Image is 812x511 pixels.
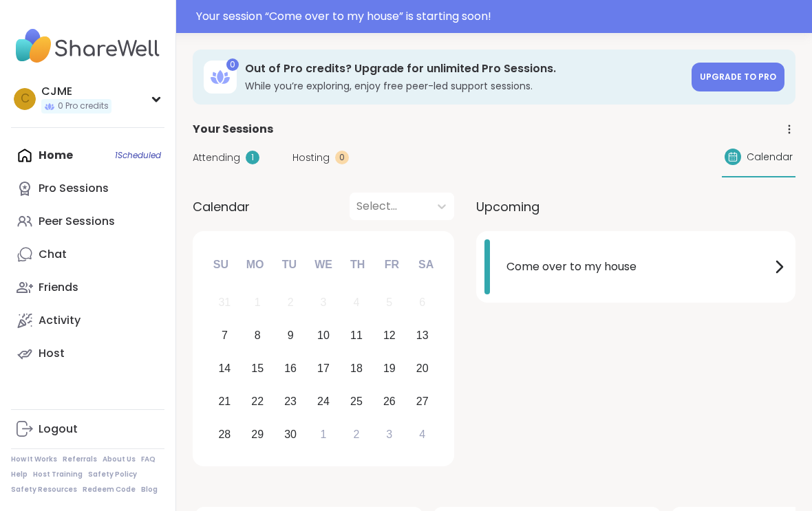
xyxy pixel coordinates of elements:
div: 20 [416,359,429,378]
div: Not available Thursday, September 4th, 2025 [342,288,372,318]
a: About Us [103,455,136,464]
div: Choose Monday, September 15th, 2025 [243,354,273,384]
a: Safety Policy [88,470,137,479]
div: We [308,250,339,280]
div: 25 [350,392,363,411]
a: How It Works [11,455,57,464]
a: FAQ [141,455,156,464]
span: Calendar [747,150,793,164]
div: 4 [353,293,359,312]
span: Calendar [193,197,250,216]
div: 19 [383,359,396,378]
div: Th [343,250,373,280]
div: Choose Saturday, October 4th, 2025 [407,420,437,449]
div: Not available Monday, September 1st, 2025 [243,288,273,318]
div: 14 [218,359,231,378]
div: 23 [284,392,297,411]
a: Activity [11,304,164,337]
a: Referrals [63,455,97,464]
div: 0 [335,151,349,164]
div: Friends [39,280,78,295]
a: Peer Sessions [11,205,164,238]
div: Mo [239,250,270,280]
a: Pro Sessions [11,172,164,205]
div: Fr [376,250,407,280]
div: 3 [386,425,392,444]
a: Host [11,337,164,370]
div: Choose Friday, September 26th, 2025 [374,387,404,416]
span: C [21,90,30,108]
div: 10 [317,326,330,345]
div: Sa [411,250,441,280]
span: Come over to my house [506,259,771,275]
div: 6 [419,293,425,312]
div: Choose Thursday, September 25th, 2025 [342,387,372,416]
div: Not available Saturday, September 6th, 2025 [407,288,437,318]
div: 12 [383,326,396,345]
a: Friends [11,271,164,304]
a: Help [11,470,28,479]
a: Redeem Code [83,485,136,494]
div: Choose Wednesday, September 17th, 2025 [309,354,339,384]
span: Your Sessions [193,121,273,138]
div: 16 [284,359,297,378]
span: Upcoming [476,197,539,216]
a: Safety Resources [11,485,77,494]
div: 18 [350,359,363,378]
div: 2 [288,293,294,312]
h3: While you’re exploring, enjoy free peer-led support sessions. [245,79,683,93]
div: 24 [317,392,330,411]
div: 11 [350,326,363,345]
div: Choose Monday, September 29th, 2025 [243,420,273,449]
div: 17 [317,359,330,378]
div: 4 [419,425,425,444]
div: Not available Wednesday, September 3rd, 2025 [309,288,339,318]
div: Choose Thursday, September 11th, 2025 [342,321,372,351]
div: Peer Sessions [39,214,115,229]
img: ShareWell Nav Logo [11,22,164,70]
div: Choose Friday, September 12th, 2025 [374,321,404,351]
div: Choose Monday, September 22nd, 2025 [243,387,273,416]
div: 8 [255,326,261,345]
div: CJME [41,84,111,99]
span: Hosting [292,151,330,165]
div: 29 [251,425,264,444]
div: 28 [218,425,231,444]
div: 13 [416,326,429,345]
div: Host [39,346,65,361]
div: Choose Wednesday, September 10th, 2025 [309,321,339,351]
div: Choose Sunday, September 7th, 2025 [210,321,239,351]
div: Choose Friday, October 3rd, 2025 [374,420,404,449]
div: Choose Tuesday, September 30th, 2025 [276,420,306,449]
div: 26 [383,392,396,411]
div: Choose Saturday, September 27th, 2025 [407,387,437,416]
div: Tu [274,250,304,280]
div: Choose Thursday, October 2nd, 2025 [342,420,372,449]
div: 22 [251,392,264,411]
div: Chat [39,247,67,262]
div: Not available Friday, September 5th, 2025 [374,288,404,318]
div: Choose Tuesday, September 23rd, 2025 [276,387,306,416]
div: Your session “ Come over to my house ” is starting soon! [196,8,804,25]
div: Choose Friday, September 19th, 2025 [374,354,404,384]
div: 1 [246,151,259,164]
div: Choose Tuesday, September 16th, 2025 [276,354,306,384]
div: Choose Saturday, September 20th, 2025 [407,354,437,384]
div: Pro Sessions [39,181,109,196]
h3: Out of Pro credits? Upgrade for unlimited Pro Sessions. [245,61,683,76]
div: Not available Sunday, August 31st, 2025 [210,288,239,318]
div: Su [206,250,236,280]
a: Blog [141,485,158,494]
div: Choose Wednesday, October 1st, 2025 [309,420,339,449]
div: Choose Sunday, September 21st, 2025 [210,387,239,416]
div: 31 [218,293,231,312]
a: Logout [11,413,164,446]
div: 5 [386,293,392,312]
a: Host Training [33,470,83,479]
span: Upgrade to Pro [700,71,776,83]
div: 30 [284,425,297,444]
div: 21 [218,392,231,411]
div: 1 [321,425,327,444]
div: 27 [416,392,429,411]
span: Attending [193,151,240,165]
